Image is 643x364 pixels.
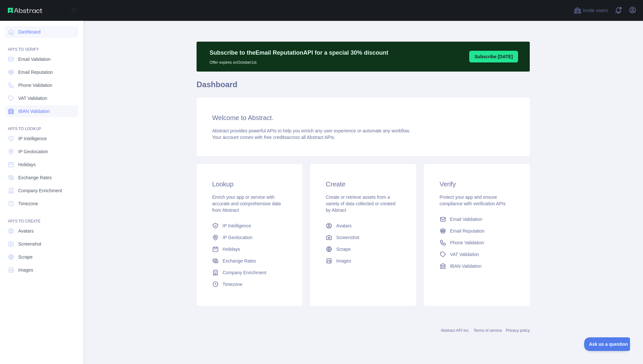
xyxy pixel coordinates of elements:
span: Exchange Rates [18,174,52,181]
a: Phone Validation [5,79,78,91]
a: IP Intelligence [5,133,78,144]
h3: Create [326,180,400,189]
span: Scrape [336,246,350,252]
span: IP Intelligence [18,135,47,142]
span: Email Validation [450,216,482,222]
h3: Verify [440,180,514,189]
div: API'S TO VERIFY [5,39,78,52]
a: Email Validation [5,53,78,65]
a: Images [5,264,78,276]
span: IBAN Validation [18,108,50,115]
span: free credits [264,135,286,140]
span: Invite users [583,7,608,14]
a: VAT Validation [437,249,517,260]
a: IBAN Validation [437,260,517,272]
span: Email Validation [18,56,50,62]
h1: Dashboard [197,79,530,95]
a: Email Reputation [437,225,517,237]
a: Images [323,255,403,267]
span: Company Enrichment [223,269,267,276]
a: Phone Validation [437,237,517,249]
span: Timezone [223,281,242,288]
span: Timezone [18,200,38,207]
a: Company Enrichment [210,267,289,278]
span: Enrich your app or service with accurate and comprehensive data from Abstract [212,195,281,213]
span: Phone Validation [450,239,484,246]
div: API'S TO LOOKUP [5,118,78,131]
span: IBAN Validation [450,263,482,269]
span: Images [18,267,33,273]
a: Screenshot [5,238,78,250]
span: Phone Validation [18,82,52,88]
a: Email Validation [437,213,517,225]
a: Avatars [323,220,403,232]
a: Exchange Rates [210,255,289,267]
button: Subscribe [DATE] [469,51,518,62]
a: Exchange Rates [5,172,78,183]
span: Holidays [223,246,240,252]
img: Abstract API [8,8,42,13]
a: Holidays [5,159,78,170]
a: Scrape [5,251,78,263]
a: Scrape [323,243,403,255]
a: IP Geolocation [5,146,78,157]
span: Protect your app and ensure compliance with verification APIs [440,195,506,206]
a: IP Intelligence [210,220,289,232]
p: Subscribe to the Email Reputation API for a special 30 % discount [210,48,388,57]
span: Avatars [18,228,34,234]
span: Abstract provides powerful APIs to help you enrich any user experience or automate any workflow. [212,128,410,133]
span: Create or retrieve assets from a variety of data collected or created by Abtract [326,195,395,213]
span: Scrape [18,254,33,260]
p: Offer expires on October 1st. [210,57,388,65]
span: Images [336,258,351,264]
a: Timezone [5,198,78,209]
iframe: Toggle Customer Support [584,337,630,351]
a: Avatars [5,225,78,237]
span: VAT Validation [18,95,47,101]
span: IP Intelligence [223,222,251,229]
a: Terms of service [473,328,502,333]
span: Screenshot [18,241,41,247]
span: Exchange Rates [223,258,256,264]
span: Company Enrichment [18,187,62,194]
a: Timezone [210,278,289,290]
a: Abstract API Inc. [441,328,470,333]
span: Screenshot [336,234,359,241]
span: Holidays [18,161,36,168]
a: Email Reputation [5,66,78,78]
span: VAT Validation [450,251,479,258]
span: Email Reputation [450,228,485,234]
span: Your account comes with across all Abstract APIs. [212,135,335,140]
a: IP Geolocation [210,232,289,243]
a: Company Enrichment [5,185,78,196]
h3: Lookup [212,180,287,189]
div: API'S TO CREATE [5,211,78,224]
h3: Welcome to Abstract. [212,113,514,122]
a: Dashboard [5,26,78,38]
span: IP Geolocation [223,234,253,241]
a: Privacy policy [506,328,530,333]
span: Avatars [336,222,351,229]
a: Screenshot [323,232,403,243]
a: VAT Validation [5,92,78,104]
button: Invite users [572,5,609,16]
a: IBAN Validation [5,105,78,117]
a: Holidays [210,243,289,255]
span: IP Geolocation [18,148,48,155]
span: Email Reputation [18,69,53,75]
